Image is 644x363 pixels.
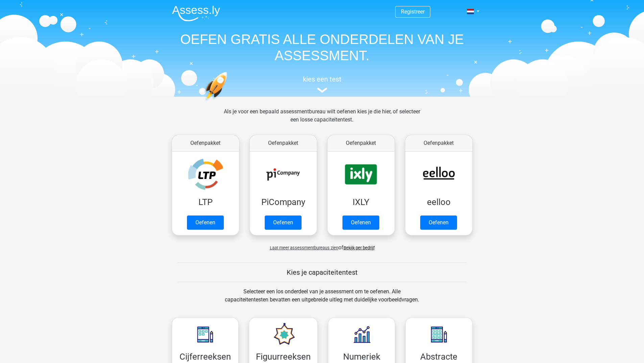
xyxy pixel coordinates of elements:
img: Assessly [172,5,220,21]
img: oefenen [204,72,254,133]
a: Oefenen [342,215,379,230]
span: Laat meer assessmentbureaus zien [270,245,338,250]
a: Oefenen [420,215,457,230]
a: Oefenen [187,215,224,230]
h1: OEFEN GRATIS ALLE ONDERDELEN VAN JE ASSESSMENT. [167,31,478,64]
a: kies een test [167,75,478,93]
a: Registreer [401,8,425,15]
div: of [167,238,478,252]
div: Selecteer een los onderdeel van je assessment om te oefenen. Alle capaciteitentesten bevatten een... [218,288,426,312]
div: Als je voor een bepaald assessmentbureau wilt oefenen kies je die hier, of selecteer een losse ca... [218,108,426,132]
h5: kies een test [167,75,478,83]
img: assessment [317,88,327,93]
h5: Kies je capaciteitentest [178,268,467,276]
a: Oefenen [265,215,302,230]
a: Bekijk per bedrijf [343,245,375,250]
